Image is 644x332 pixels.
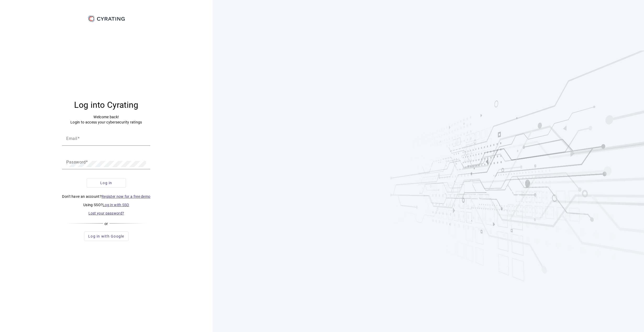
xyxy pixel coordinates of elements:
mat-label: Email [66,136,77,141]
span: Log in with Google [88,234,124,239]
div: or [66,221,146,226]
span: Log in [100,180,112,185]
g: CYRATING [97,17,125,21]
p: Don't have an account? [62,194,150,199]
a: Log in with SSO [103,203,129,207]
p: Using SSO? [62,202,150,207]
iframe: Abre un widget desde donde se puede obtener más información [5,316,40,329]
a: Lost your password? [88,211,124,215]
mat-label: Password [66,159,86,164]
button: Log in with Google [84,232,129,241]
p: Welcome back! Login to access your cybersecurity ratings [62,114,150,125]
a: Register now for a free demo [102,194,150,199]
h3: Log into Cyrating [62,100,150,110]
button: Log in [87,178,126,188]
